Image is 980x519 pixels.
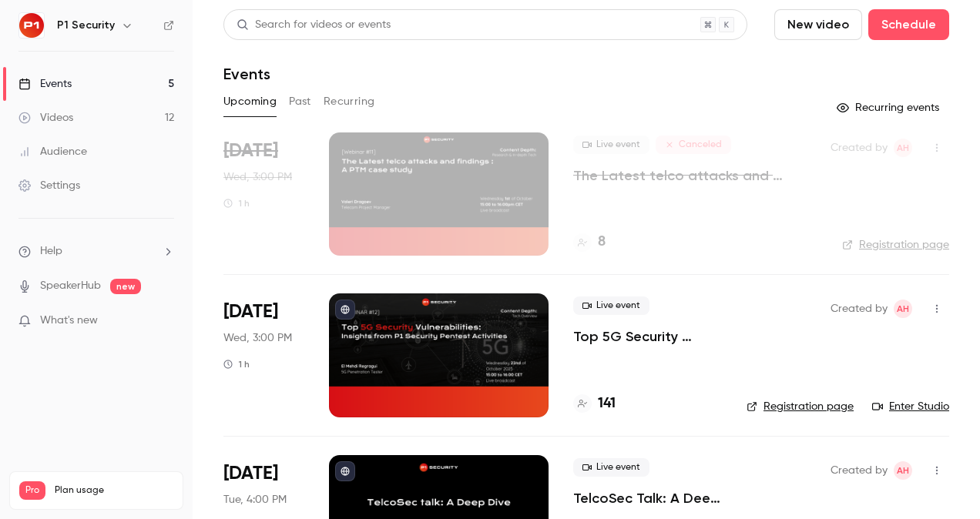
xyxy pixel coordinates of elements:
[573,327,722,346] a: Top 5G Security Vulnerabilities: Insights from P1 Security Pentest Activities
[289,89,311,114] button: Past
[894,139,912,157] span: Amine Hayad
[831,461,888,480] span: Created by
[598,232,606,253] h4: 8
[868,9,949,40] button: Schedule
[223,132,304,256] div: Oct 1 Wed, 3:00 PM (Europe/Paris)
[223,293,304,417] div: Oct 22 Wed, 3:00 PM (Europe/Paris)
[18,243,174,259] li: help-dropdown-opener
[656,136,731,154] span: Canceled
[223,330,292,346] span: Wed, 3:00 PM
[897,139,909,157] span: AH
[872,399,949,414] a: Enter Studio
[573,489,722,507] a: TelcoSec Talk: A Deep Dive
[18,144,87,159] div: Audience
[223,461,278,486] span: [DATE]
[223,358,250,370] div: 1 h
[57,18,115,33] h6: P1 Security
[40,278,101,294] a: SpeakerHub
[747,399,854,414] a: Registration page
[831,300,888,318] span: Created by
[573,458,649,477] span: Live event
[55,484,173,497] span: Plan usage
[19,481,45,500] span: Pro
[573,232,606,253] a: 8
[573,393,616,414] a: 141
[223,169,292,185] span: Wed, 3:00 PM
[894,300,912,318] span: Amine Hayad
[18,110,73,126] div: Videos
[774,9,862,40] button: New video
[19,13,44,38] img: P1 Security
[598,393,616,414] h4: 141
[223,65,270,83] h1: Events
[897,300,909,318] span: AH
[110,279,141,294] span: new
[223,300,278,324] span: [DATE]
[223,139,278,163] span: [DATE]
[897,461,909,480] span: AH
[237,17,391,33] div: Search for videos or events
[842,237,949,253] a: Registration page
[18,178,80,193] div: Settings
[223,492,287,507] span: Tue, 4:00 PM
[40,243,62,259] span: Help
[894,461,912,480] span: Amine Hayad
[324,89,375,114] button: Recurring
[40,313,98,329] span: What's new
[573,136,649,154] span: Live event
[223,89,277,114] button: Upcoming
[573,296,649,315] span: Live event
[18,76,72,92] div: Events
[830,95,949,120] button: Recurring events
[831,139,888,157] span: Created by
[573,166,806,185] a: The Latest telco attacks and findings : A PTM case study
[223,197,250,209] div: 1 h
[156,314,174,328] iframe: Noticeable Trigger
